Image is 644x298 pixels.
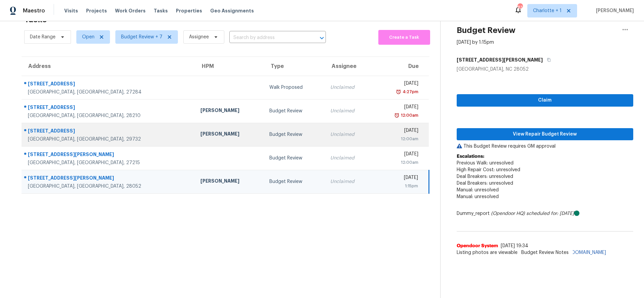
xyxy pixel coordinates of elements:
[457,174,513,179] span: Deal Breakers: unresolved
[379,136,418,142] div: 12:00am
[457,167,520,172] span: High Repair Cost: unresolved
[82,34,94,40] span: Open
[462,130,628,139] span: View Repair Budget Review
[28,80,190,89] div: [STREET_ADDRESS]
[330,131,368,138] div: Unclaimed
[379,159,418,166] div: 12:00am
[394,112,400,119] img: Overdue Alarm Icon
[264,57,325,76] th: Type
[526,211,574,216] i: scheduled for: [DATE]
[373,57,429,76] th: Due
[378,30,430,45] button: Create a Task
[543,54,552,66] button: Copy Address
[518,4,522,11] div: 83
[457,210,634,217] div: Dummy_report
[517,249,573,256] span: Budget Review Notes
[401,88,418,95] div: 4:27pm
[330,178,368,185] div: Unclaimed
[269,178,319,185] div: Budget Review
[23,7,45,14] span: Maestro
[457,27,516,34] h2: Budget Review
[457,243,498,249] span: Opendoor System
[379,127,418,136] div: [DATE]
[269,131,319,138] div: Budget Review
[457,57,543,63] h5: [STREET_ADDRESS][PERSON_NAME]
[121,34,162,40] span: Budget Review + 7
[229,33,307,43] input: Search by address
[457,161,514,165] span: Previous Walk: unresolved
[379,183,418,189] div: 1:15pm
[457,66,634,73] div: [GEOGRAPHIC_DATA], NC 28052
[24,16,47,23] h2: Tasks
[200,107,259,115] div: [PERSON_NAME]
[593,7,634,14] span: [PERSON_NAME]
[382,34,426,41] span: Create a Task
[195,57,264,76] th: HPM
[533,7,562,14] span: Charlotte + 1
[491,211,525,216] i: (Opendoor HQ)
[457,188,499,192] span: Manual: unresolved
[28,151,190,159] div: [STREET_ADDRESS][PERSON_NAME]
[115,7,146,14] span: Work Orders
[30,34,55,40] span: Date Range
[28,127,190,136] div: [STREET_ADDRESS]
[379,104,418,112] div: [DATE]
[330,84,368,91] div: Unclaimed
[28,159,190,166] div: [GEOGRAPHIC_DATA], [GEOGRAPHIC_DATA], 27215
[200,131,259,139] div: [PERSON_NAME]
[317,33,327,43] button: Open
[154,8,168,13] span: Tasks
[86,7,107,14] span: Projects
[64,7,78,14] span: Visits
[457,181,513,186] span: Deal Breakers: unresolved
[176,7,202,14] span: Properties
[379,174,418,183] div: [DATE]
[330,155,368,161] div: Unclaimed
[28,89,190,96] div: [GEOGRAPHIC_DATA], [GEOGRAPHIC_DATA], 27284
[269,108,319,114] div: Budget Review
[396,88,401,95] img: Overdue Alarm Icon
[28,136,190,143] div: [GEOGRAPHIC_DATA], [GEOGRAPHIC_DATA], 29732
[457,194,499,199] span: Manual: unresolved
[210,7,254,14] span: Geo Assignments
[457,94,634,107] button: Claim
[457,39,494,46] div: [DATE] by 1:15pm
[200,178,259,186] div: [PERSON_NAME]
[330,108,368,114] div: Unclaimed
[462,96,628,105] span: Claim
[28,112,190,119] div: [GEOGRAPHIC_DATA], [GEOGRAPHIC_DATA], 28210
[189,34,209,40] span: Assignee
[457,143,634,150] p: This Budget Review requires GM approval
[379,151,418,159] div: [DATE]
[22,57,195,76] th: Address
[28,175,190,183] div: [STREET_ADDRESS][PERSON_NAME]
[400,112,418,119] div: 12:00am
[28,183,190,190] div: [GEOGRAPHIC_DATA], [GEOGRAPHIC_DATA], 28052
[269,155,319,161] div: Budget Review
[457,154,484,159] b: Escalations:
[28,104,190,112] div: [STREET_ADDRESS]
[325,57,373,76] th: Assignee
[457,128,634,141] button: View Repair Budget Review
[269,84,319,91] div: Walk Proposed
[501,244,528,248] span: [DATE] 19:34
[457,249,634,256] span: Listing photos are viewable at
[379,80,418,88] div: [DATE]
